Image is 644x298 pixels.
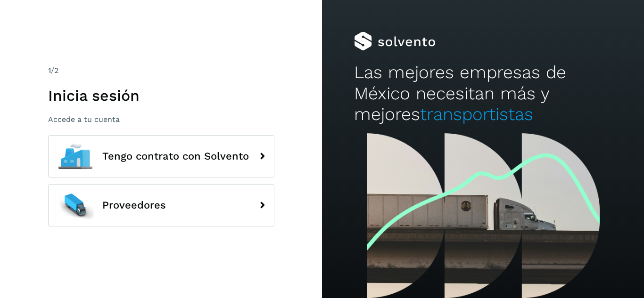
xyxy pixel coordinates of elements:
[48,115,274,124] p: Accede a tu cuenta
[102,200,166,211] span: Proveedores
[420,104,533,124] span: transportistas
[48,135,274,177] button: Tengo contrato con Solvento
[48,66,51,75] span: 1
[48,65,274,76] div: /2
[102,151,249,162] span: Tengo contrato con Solvento
[48,184,274,226] button: Proveedores
[354,62,611,125] h2: Las mejores empresas de México necesitan más y mejores
[48,87,274,105] h1: Inicia sesión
